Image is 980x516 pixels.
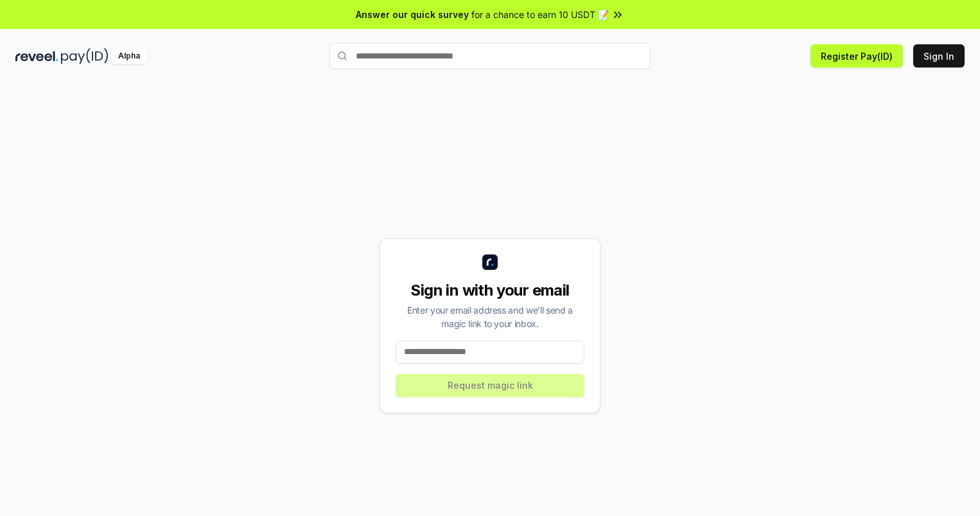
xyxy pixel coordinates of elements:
button: Register Pay(ID) [810,44,903,67]
img: reveel_dark [15,48,58,64]
span: for a chance to earn 10 USDT 📝 [471,8,609,21]
div: Alpha [111,48,147,64]
div: Sign in with your email [396,280,584,301]
img: pay_id [61,48,109,64]
span: Answer our quick survey [356,8,469,21]
button: Sign In [913,44,965,67]
img: logo_small [482,254,498,270]
div: Enter your email address and we’ll send a magic link to your inbox. [396,303,584,330]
